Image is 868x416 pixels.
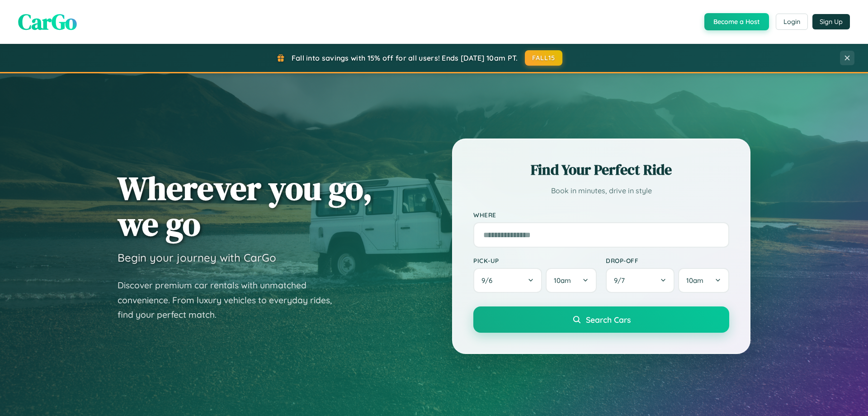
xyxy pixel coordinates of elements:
[525,50,563,66] button: FALL15
[606,257,729,264] label: Drop-off
[686,276,703,285] span: 10am
[776,14,808,30] button: Login
[554,276,571,285] span: 10am
[473,160,729,180] h2: Find Your Perfect Ride
[586,315,631,325] span: Search Cars
[473,184,729,197] p: Book in minutes, drive in style
[704,13,769,30] button: Become a Host
[473,306,729,333] button: Search Cars
[292,53,518,62] span: Fall into savings with 15% off for all users! Ends [DATE] 10am PT.
[118,251,276,264] h3: Begin your journey with CarGo
[118,170,373,242] h1: Wherever you go, we go
[18,7,77,37] span: CarGo
[606,268,675,293] button: 9/7
[812,14,850,29] button: Sign Up
[678,268,729,293] button: 10am
[614,276,629,285] span: 9 / 7
[481,276,497,285] span: 9 / 6
[118,278,344,322] p: Discover premium car rentals with unmatched convenience. From luxury vehicles to everyday rides, ...
[473,257,597,264] label: Pick-up
[546,268,597,293] button: 10am
[473,211,729,219] label: Where
[473,268,542,293] button: 9/6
